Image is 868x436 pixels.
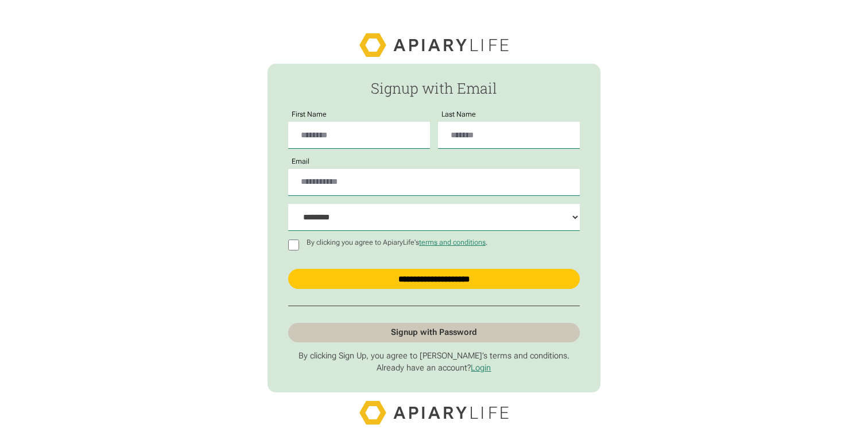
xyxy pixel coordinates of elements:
[288,80,579,97] h2: Signup with Email
[471,363,491,373] a: Login
[288,351,579,361] p: By clicking Sign Up, you agree to [PERSON_NAME]’s terms and conditions.
[419,238,486,246] a: terms and conditions
[288,158,313,166] label: Email
[288,111,330,119] label: First Name
[288,363,579,373] p: Already have an account?
[438,111,479,119] label: Last Name
[288,323,579,343] a: Signup with Password
[304,239,491,247] p: By clicking you agree to ApiaryLife's .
